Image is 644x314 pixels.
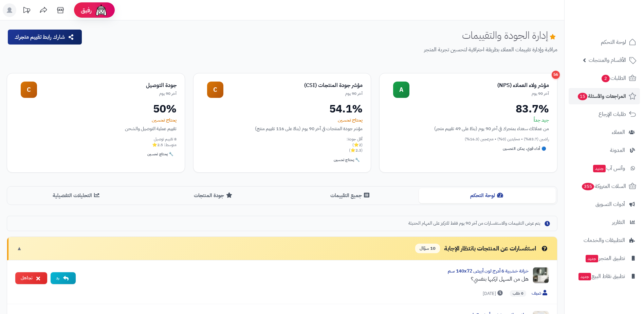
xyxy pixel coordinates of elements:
div: استفسارات عن المنتجات بانتظار الإجابة [415,244,549,254]
div: 8 تقييم توصيل متوسط: 2.5⭐ [15,136,177,148]
span: أدوات التسويق [595,199,625,209]
div: مؤشر جودة المنتجات (CSI) [223,82,363,89]
a: خزانة خشبية 6 أدرج لون أبيض 140x72 سم [448,267,529,275]
div: C [207,82,223,98]
a: العملاء [569,124,640,140]
span: 0 طلب [510,290,526,297]
span: 2 [602,75,610,82]
div: 83.7% [388,103,549,114]
a: تطبيق نقاط البيعجديد [569,268,640,284]
span: المراجعات والأسئلة [577,91,626,101]
span: العملاء [612,127,625,137]
span: التطبيقات والخدمات [584,235,625,245]
span: الأقسام والمنتجات [589,55,626,65]
div: يحتاج تحسين [202,117,363,124]
div: جيد جداً [388,117,549,124]
button: التحليلات التفصيلية [8,188,145,203]
span: رفيق [81,6,92,14]
a: تحديثات المنصة [18,3,35,19]
div: C [21,82,37,98]
div: آخر 90 يوم [409,91,549,97]
div: يحتاج تحسين [15,117,177,124]
span: جديد [586,255,598,262]
div: 🔧 يحتاج تحسين [331,156,363,164]
span: التقارير [612,217,625,227]
span: الطلبات [601,73,626,83]
p: مراقبة وإدارة تقييمات العملاء بطريقة احترافية لتحسين تجربة المتجر [88,46,557,54]
span: [DATE] [483,290,504,297]
div: مؤشر جودة المنتجات في آخر 90 يوم (بناءً على 116 تقييم منتج) [202,125,363,132]
span: السلات المتروكة [581,181,626,191]
span: جديد [578,273,591,280]
div: راضين (83.7%) • محايدين (0%) • منزعجين (16.3%) [388,136,549,142]
a: المراجعات والأسئلة15 [569,88,640,104]
div: من عملائك سعداء بمتجرك في آخر 90 يوم (بناءً على 49 تقييم متجر) [388,125,549,132]
button: رد [51,272,76,284]
span: تطبيق المتجر [585,254,625,263]
span: طلبات الإرجاع [599,109,626,119]
a: تطبيق المتجرجديد [569,250,640,266]
div: A [393,82,409,98]
span: تطبيق نقاط البيع [578,272,625,281]
button: جميع التقييمات [282,188,419,203]
img: ai-face.png [94,3,108,17]
span: ضيف [532,290,549,297]
div: هل من السهل اركبها بنفسي؟ [81,275,529,283]
span: جديد [593,165,606,172]
a: وآتس آبجديد [569,160,640,176]
span: 10 سؤال [415,244,440,254]
div: جودة التوصيل [37,82,177,89]
span: يتم عرض التقييمات والاستفسارات من آخر 90 يوم فقط للتركيز على المهام الحديثة [408,220,540,227]
div: مؤشر ولاء العملاء (NPS) [409,82,549,89]
div: آخر 90 يوم [223,91,363,97]
a: التقارير [569,214,640,230]
span: وآتس آب [592,163,625,173]
button: تجاهل [15,272,47,284]
button: لوحة التحكم [419,188,556,203]
button: جودة المنتجات [145,188,282,203]
span: ▼ [17,245,22,252]
a: الطلبات2 [569,70,640,86]
a: التطبيقات والخدمات [569,232,640,248]
div: 50% [15,103,177,114]
span: لوحة التحكم [601,37,626,47]
a: أدوات التسويق [569,196,640,212]
img: Product [533,267,549,283]
a: السلات المتروكة355 [569,178,640,194]
span: 15 [578,93,587,100]
a: لوحة التحكم [569,34,640,50]
img: logo-2.png [598,19,638,33]
a: المدونة [569,142,640,158]
div: آخر 90 يوم [37,91,177,97]
a: طلبات الإرجاع [569,106,640,122]
div: 🔧 يحتاج تحسين [145,150,176,158]
div: أقل جودة: (2⭐) (2.3⭐) [202,136,363,153]
span: 355 [582,183,594,190]
span: المدونة [610,145,625,155]
div: 54.1% [202,103,363,114]
h1: إدارة الجودة والتقييمات [462,30,557,41]
div: 56 [552,71,560,79]
button: شارك رابط تقييم متجرك [8,30,82,45]
div: تقييم عملية التوصيل والشحن [15,125,177,132]
div: 🔵 أداء قوي، يمكن التحسين [500,145,549,153]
